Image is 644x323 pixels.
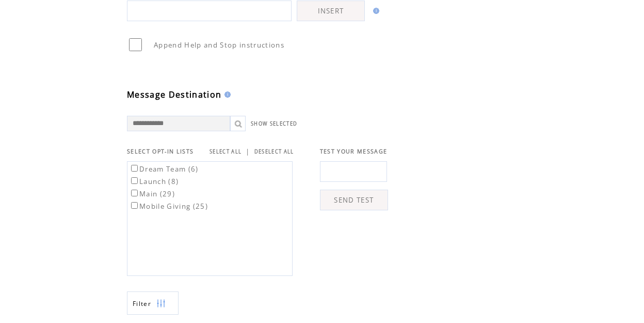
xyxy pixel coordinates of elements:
[131,177,138,184] input: Launch (8)
[129,177,179,186] label: Launch (8)
[127,291,179,315] a: Filter
[129,202,208,211] label: Mobile Giving (25)
[210,148,242,155] a: SELECT ALL
[129,164,199,174] label: Dream Team (6)
[131,202,138,209] input: Mobile Giving (25)
[131,165,138,172] input: Dream Team (6)
[127,89,221,100] span: Message Destination
[156,292,166,315] img: filters.png
[129,189,175,198] label: Main (29)
[297,1,365,21] a: INSERT
[320,190,388,210] a: SEND TEST
[320,148,388,155] span: TEST YOUR MESSAGE
[246,147,250,156] span: |
[133,299,151,308] span: Show filters
[370,8,379,14] img: help.gif
[127,148,194,155] span: SELECT OPT-IN LISTS
[154,40,284,50] span: Append Help and Stop instructions
[254,148,294,155] a: DESELECT ALL
[131,190,138,196] input: Main (29)
[221,91,231,98] img: help.gif
[251,120,297,127] a: SHOW SELECTED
